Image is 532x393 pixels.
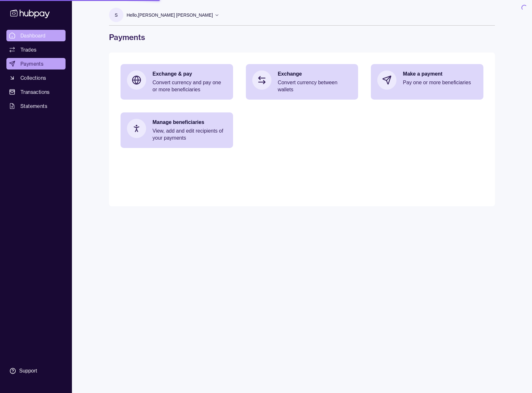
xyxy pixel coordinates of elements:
h1: Payments [109,32,495,42]
p: Convert currency between wallets [278,79,352,93]
span: Payments [20,60,43,68]
a: ExchangeConvert currency between wallets [246,64,358,100]
span: Transactions [20,88,50,96]
p: Convert currency and pay one or more beneficiaries [153,79,227,93]
span: Dashboard [20,32,46,39]
span: Statements [20,102,47,110]
a: Collections [6,72,66,84]
p: Pay one or more beneficiaries [403,79,477,86]
a: Dashboard [6,30,66,41]
p: Hello, [PERSON_NAME] [PERSON_NAME] [127,12,213,19]
p: Manage beneficiaries [153,119,227,126]
p: Exchange & pay [153,70,227,78]
span: Trades [20,46,36,53]
a: Trades [6,44,66,55]
a: Payments [6,58,66,70]
a: Manage beneficiariesView, add and edit recipients of your payments [121,112,233,148]
a: Statements [6,100,66,112]
p: View, add and edit recipients of your payments [153,127,227,142]
a: Support [6,364,66,378]
p: S [115,12,118,19]
span: Collections [20,74,46,82]
p: Make a payment [403,70,477,78]
a: Make a paymentPay one or more beneficiaries [371,64,483,96]
a: Exchange & payConvert currency and pay one or more beneficiaries [121,64,233,100]
div: Support [19,367,37,374]
p: Exchange [278,70,352,78]
a: Transactions [6,86,66,98]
